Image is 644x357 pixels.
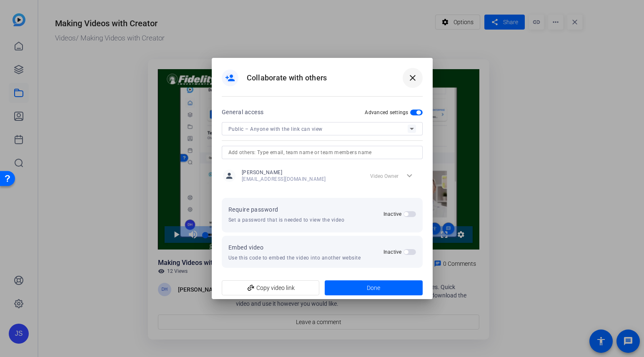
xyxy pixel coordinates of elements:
[325,280,423,295] button: Done
[228,242,264,252] h2: Embed video
[242,176,326,182] span: [EMAIL_ADDRESS][DOMAIN_NAME]
[365,109,408,116] h2: Advanced settings
[225,73,235,83] mat-icon: person_add
[383,211,402,217] h2: Inactive
[228,255,361,261] p: Use this code to embed the video into another website
[408,73,418,83] mat-icon: close
[222,280,320,295] button: Copy video link
[228,280,313,296] span: Copy video link
[367,284,380,292] span: Done
[223,170,236,182] mat-icon: person
[244,281,258,295] mat-icon: add_link
[228,147,416,157] input: Add others: Type email, team name or team members name
[228,217,345,223] p: Set a password that is needed to view the video
[228,205,345,215] h2: Require password
[222,107,264,117] h2: General access
[228,126,323,132] span: Public – Anyone with the link can view
[247,73,327,83] h1: Collaborate with others
[383,249,402,255] h2: Inactive
[242,169,326,176] span: [PERSON_NAME]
